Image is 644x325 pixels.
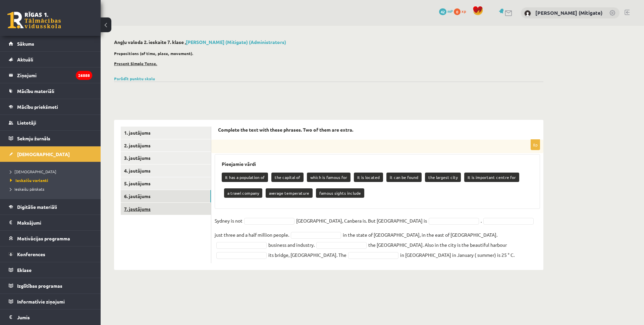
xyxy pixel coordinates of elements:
a: Maksājumi [9,215,92,230]
b: Prepositions (of time, place, movement). [114,51,194,56]
a: Eklase [9,262,92,278]
a: Ieskaišu pārskats [10,186,94,192]
a: [PERSON_NAME] (Mitigate) [535,9,602,16]
a: Ziņojumi26888 [9,67,92,83]
p: which is famous for [307,173,351,182]
span: Konferences [17,251,45,257]
p: It has a population of [222,173,268,182]
span: Mācību priekšmeti [17,104,58,110]
span: Ieskaišu varianti [10,178,48,183]
fieldset: [GEOGRAPHIC_DATA], Canbera is. But [GEOGRAPHIC_DATA] is . just three and a half million people. i... [215,216,540,260]
span: Motivācijas programma [17,235,70,241]
a: Lietotāji [9,115,92,130]
span: mP [447,8,453,14]
p: Sydney is not [215,216,243,226]
h3: Pieejamie vārdi [222,161,533,167]
a: Parādīt punktu skalu [114,76,155,81]
p: famous sights include [316,188,364,198]
a: Jumis [9,310,92,325]
legend: Ziņojumi [17,67,92,83]
a: Sekmju žurnāls [9,131,92,146]
span: Aktuāli [17,56,33,62]
img: Vitālijs Viļums (Mitigate) [524,10,531,17]
a: 2. jautājums [121,139,211,152]
p: It is important centre for [464,173,519,182]
a: Digitālie materiāli [9,199,92,215]
span: Jumis [17,314,30,320]
b: Complete the text with these phrases. Two of them are extra. [218,127,353,133]
p: average temperature [266,188,313,198]
a: Konferences [9,246,92,262]
a: Ieskaišu varianti [10,177,94,183]
a: Izglītības programas [9,278,92,293]
span: Sekmju žurnāls [17,135,50,141]
h2: Angļu valoda 2. ieskaite 7. klase , [114,39,543,45]
span: Ieskaišu pārskats [10,186,44,192]
p: the capital of [271,173,304,182]
a: Mācību priekšmeti [9,99,92,114]
span: 42 [439,8,446,15]
p: 8p [531,139,540,150]
a: 4. jautājums [121,165,211,177]
a: Rīgas 1. Tālmācības vidusskola [7,12,61,29]
a: Aktuāli [9,52,92,67]
span: Informatīvie ziņojumi [17,298,65,305]
a: Mācību materiāli [9,83,92,99]
a: 42 mP [439,8,453,14]
span: Eklase [17,267,32,273]
a: 5. jautājums [121,177,211,190]
a: Motivācijas programma [9,231,92,246]
span: Mācību materiāli [17,88,54,94]
a: 1. jautājums [121,127,211,139]
a: Informatīvie ziņojumi [9,294,92,309]
span: [DEMOGRAPHIC_DATA] [17,151,70,157]
span: xp [462,8,466,14]
span: 0 [454,8,461,15]
span: Digitālie materiāli [17,204,57,210]
p: a travel company [224,188,262,198]
a: Sākums [9,36,92,51]
a: 7. jautājums [121,203,211,215]
a: [DEMOGRAPHIC_DATA] [10,169,94,175]
p: it can be found [386,173,422,182]
a: 6. jautājums [121,190,211,202]
span: Lietotāji [17,120,36,126]
span: Sākums [17,41,34,47]
p: the largest city [425,173,461,182]
i: 26888 [76,71,92,80]
a: [DEMOGRAPHIC_DATA] [9,146,92,162]
u: Present Simple Tense. [114,61,157,66]
a: 0 xp [454,8,469,14]
span: Izglītības programas [17,283,62,289]
a: 3. jautājums [121,152,211,164]
span: [DEMOGRAPHIC_DATA] [10,169,56,174]
a: [PERSON_NAME] (Mitigate) (Administrators) [186,39,286,45]
legend: Maksājumi [17,215,92,230]
p: It is located [354,173,383,182]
